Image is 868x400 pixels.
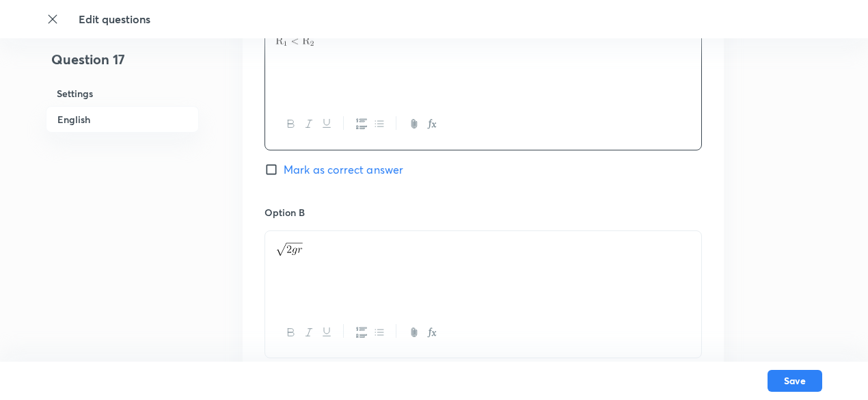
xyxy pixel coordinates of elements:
span: Mark as correct answer [284,161,403,178]
h4: Question 17 [46,49,199,81]
img: \mathrm{R}_{1}<\mathrm{R}_{2} [275,37,314,46]
span: Edit questions [79,12,150,26]
h6: Settings [46,81,199,106]
h6: English [46,106,199,133]
button: Save [768,370,822,392]
h6: Option B [265,205,702,219]
img: \sqrt{2 g r} [275,243,303,256]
